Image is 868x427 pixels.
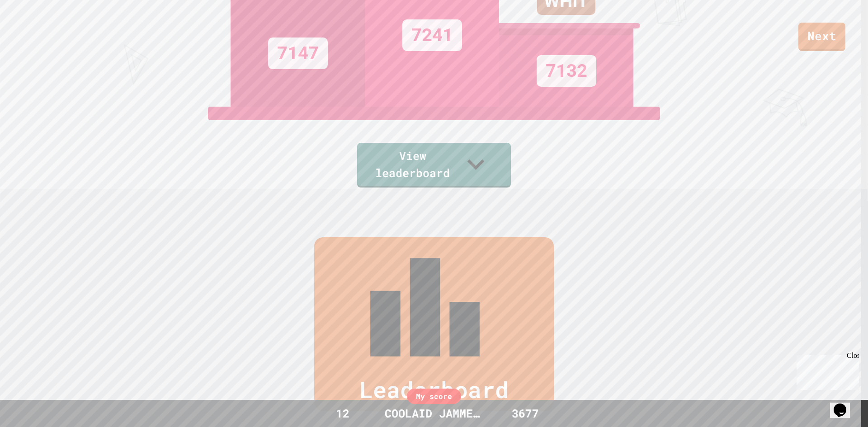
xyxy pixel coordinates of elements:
div: 7147 [268,38,328,69]
div: COOLAID JAMMERS [376,405,492,422]
div: 3677 [492,405,558,422]
div: Chat with us now!Close [4,4,62,57]
div: 7241 [402,19,462,51]
div: My score [407,389,461,404]
a: View leaderboard [357,143,511,188]
div: 12 [310,405,376,422]
iframe: chat widget [830,391,859,418]
div: Leaderboard [314,237,554,411]
iframe: chat widget [793,352,859,390]
a: Next [798,23,845,51]
div: 7132 [537,55,596,87]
